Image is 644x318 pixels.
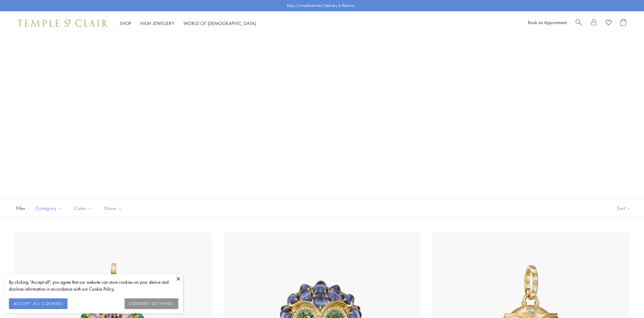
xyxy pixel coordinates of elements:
[140,20,175,26] a: High JewelleryHigh Jewellery
[120,20,131,26] a: ShopShop
[287,3,354,9] p: Enjoy Complimentary Delivery & Returns
[621,19,626,28] a: Open Shopping Bag
[100,202,127,215] button: Stone
[183,20,256,26] a: World of [DEMOGRAPHIC_DATA]World of [DEMOGRAPHIC_DATA]
[528,19,567,25] a: Book an Appointment
[18,20,108,27] img: Temple St. Clair
[614,290,638,312] iframe: Gorgias live chat messenger
[33,205,67,212] span: Category
[125,298,178,309] button: COOKIES SETTINGS
[606,19,612,28] a: View Wishlist
[71,205,97,212] span: Color
[9,279,178,292] div: By clicking “Accept all”, you agree that our website can store cookies on your device and disclos...
[31,202,67,215] button: Category
[70,202,97,215] button: Color
[120,20,256,27] nav: Main navigation
[101,205,127,212] span: Stone
[576,19,582,28] a: Search
[9,298,67,309] button: ACCEPT ALL COOKIES
[604,199,644,217] button: Show sort by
